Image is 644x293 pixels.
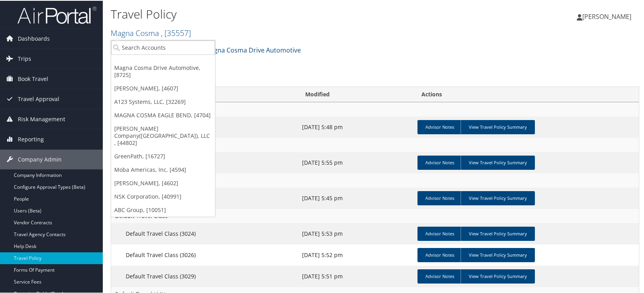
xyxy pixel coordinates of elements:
[417,226,462,240] a: Advisor Notes
[417,247,462,261] a: Advisor Notes
[461,190,535,205] a: View Travel Policy Summary
[298,86,415,101] th: Modified: activate to sort column ascending
[111,189,215,203] a: NSK Corporation, [40991]
[111,222,298,244] td: Default Travel Class (3024)
[298,151,415,173] td: [DATE] 5:55 pm
[417,269,462,283] a: Advisor Notes
[18,129,44,148] span: Reporting
[298,116,415,137] td: [DATE] 5:48 pm
[18,109,65,128] span: Risk Management
[18,149,62,169] span: Company Admin
[111,27,191,38] a: Magna Cosma
[461,226,535,240] a: View Travel Policy Summary
[298,265,415,286] td: [DATE] 5:51 pm
[111,208,639,222] td: Default Travel Class
[111,149,215,162] a: GreenPath, [16727]
[414,86,639,101] th: Actions
[18,48,31,68] span: Trips
[111,108,215,121] a: MAGNA COSMA EAGLE BEND, [4704]
[111,39,215,54] input: Search Accounts
[577,4,639,28] a: [PERSON_NAME]
[18,88,59,108] span: Travel Approval
[111,265,298,286] td: Default Travel Class (3029)
[461,119,535,133] a: View Travel Policy Summary
[111,203,215,216] a: ABC Group, [10051]
[298,187,415,208] td: [DATE] 5:45 pm
[18,68,48,88] span: Book Travel
[111,162,215,176] a: Moba Americas, Inc, [4594]
[17,5,96,24] img: airportal-logo.png
[417,190,462,205] a: Advisor Notes
[111,101,639,116] td: BG Metal
[111,137,639,151] td: Body Assembly
[111,121,215,149] a: [PERSON_NAME] Company([GEOGRAPHIC_DATA]), LLC , [44802]
[417,119,462,133] a: Advisor Notes
[199,41,301,57] a: Magna Cosma Drive Automotive
[461,155,535,169] a: View Travel Policy Summary
[111,60,215,81] a: Magna Cosma Drive Automotive, [8725]
[161,27,191,38] span: , [ 35557 ]
[417,155,462,169] a: Advisor Notes
[111,173,639,187] td: [GEOGRAPHIC_DATA]
[111,244,298,265] td: Default Travel Class (3026)
[461,247,535,261] a: View Travel Policy Summary
[111,94,215,108] a: A123 Systems, LLC, [32269]
[461,269,535,283] a: View Travel Policy Summary
[582,11,631,20] span: [PERSON_NAME]
[18,28,50,48] span: Dashboards
[298,222,415,244] td: [DATE] 5:53 pm
[111,176,215,189] a: [PERSON_NAME], [4602]
[111,5,463,22] h1: Travel Policy
[111,81,215,94] a: [PERSON_NAME], [4607]
[298,244,415,265] td: [DATE] 5:52 pm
